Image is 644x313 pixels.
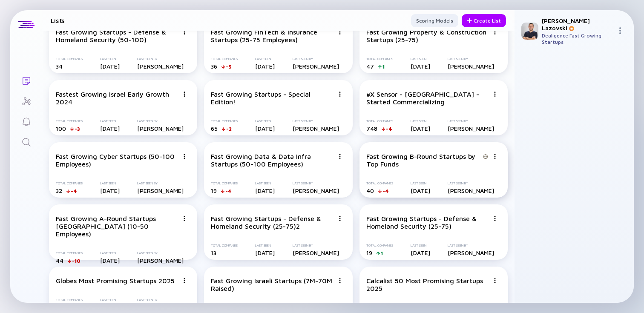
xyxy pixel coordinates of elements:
img: Menu [337,278,342,283]
div: Last Seen By [293,57,339,61]
img: Menu [182,92,187,97]
img: Menu [337,92,342,97]
button: Create List [462,14,506,27]
span: 13 [211,249,216,256]
div: Last Seen [255,119,275,123]
span: 40 [366,187,374,194]
span: 65 [211,125,218,132]
div: [DATE] [100,63,120,70]
div: Total Companies [211,244,238,247]
img: Adam Profile Picture [521,23,538,40]
div: Fast Growing Data & Data Infra Startups (50-100 Employees) [211,152,333,168]
img: Menu [492,154,497,159]
div: -4 [386,126,392,132]
div: Last Seen [100,57,120,61]
div: 1 [381,250,383,256]
img: Menu [617,27,624,34]
div: Last Seen [100,181,120,185]
img: Menu [182,216,187,221]
div: -4 [382,188,389,194]
div: Last Seen [255,181,275,185]
div: -4 [71,188,77,194]
span: 32 [56,187,62,194]
div: Total Companies [56,181,83,185]
div: Last Seen By [293,181,339,185]
a: Lists [10,70,42,90]
div: 1 [382,63,385,70]
div: Last Seen By [293,244,339,247]
span: 100 [56,125,66,132]
div: Last Seen [411,181,430,185]
div: Last Seen By [293,119,339,123]
div: Dealigence Fast Growing Startups [542,32,613,45]
div: Last Seen [100,251,120,255]
div: [PERSON_NAME] [448,63,494,70]
div: [PERSON_NAME] [293,125,339,132]
img: Menu [182,29,187,34]
img: Menu [492,29,497,34]
div: Fast Growing B-Round Startups by Top Funds [366,152,479,168]
div: [PERSON_NAME] [448,125,494,132]
div: Fast Growing Israeli Startups (7M-70M Raised) [211,277,333,292]
div: Last Seen By [137,181,184,185]
img: Menu [182,154,187,159]
div: Fast Growing Startups - Defense & Homeland Security (25-75)2 [211,215,333,230]
img: Menu [337,154,342,159]
div: [DATE] [411,187,430,194]
div: Fast Growing Startups - Defense & Homeland Security (50-100) [56,28,178,43]
div: Fast Growing Property & Construction Startups (25-75) [366,28,489,43]
div: [DATE] [411,63,430,70]
div: Last Seen [100,119,120,123]
div: Total Companies [56,57,83,61]
div: Total Companies [56,251,83,255]
img: Menu [337,29,342,34]
div: Total Companies [211,57,238,61]
div: [DATE] [255,249,275,256]
div: Last Seen By [448,244,494,247]
img: Menu [182,278,187,283]
div: Total Companies [211,119,238,123]
div: Fast Growing FinTech & Insurance Startups (25-75 Employees) [211,28,333,43]
div: [PERSON_NAME] [448,187,494,194]
img: Menu [492,216,497,221]
div: Last Seen [411,244,430,247]
div: -4 [225,188,232,194]
span: 748 [366,125,377,132]
div: Total Companies [366,244,393,247]
div: Fast Growing A-Round Startups [GEOGRAPHIC_DATA] (10-50 Employees) [56,215,178,238]
div: -3 [75,126,80,132]
div: Last Seen [100,298,120,302]
div: Last Seen [255,57,275,61]
div: [PERSON_NAME] [137,125,184,132]
div: Last Seen By [137,119,184,123]
div: Last Seen By [448,57,494,61]
a: Search [10,131,42,152]
div: [DATE] [255,125,275,132]
div: [PERSON_NAME] [137,187,184,194]
div: #X Sensor - [GEOGRAPHIC_DATA] - Started Commercializing [366,90,489,106]
div: -2 [226,126,232,132]
img: Menu [492,92,497,97]
div: Total Companies [56,298,83,302]
div: Globes Most Promising Startups 2025 [56,277,175,284]
h1: Lists [51,17,65,24]
span: 19 [366,249,372,256]
div: [DATE] [255,187,275,194]
span: 34 [56,63,63,70]
div: -10 [72,258,80,264]
div: [DATE] [411,125,430,132]
div: Fast Growing Startups - Special Edition! [211,90,333,106]
div: [PERSON_NAME] Lazovski [542,17,613,32]
div: [PERSON_NAME] [293,63,339,70]
div: Total Companies [56,119,83,123]
div: Last Seen [411,119,430,123]
img: Menu [337,216,342,221]
span: 36 [211,63,217,70]
img: Menu [492,278,497,283]
div: Last Seen By [448,119,494,123]
div: Last Seen [411,57,430,61]
button: Scoring Models [411,14,458,27]
div: [DATE] [100,257,120,264]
